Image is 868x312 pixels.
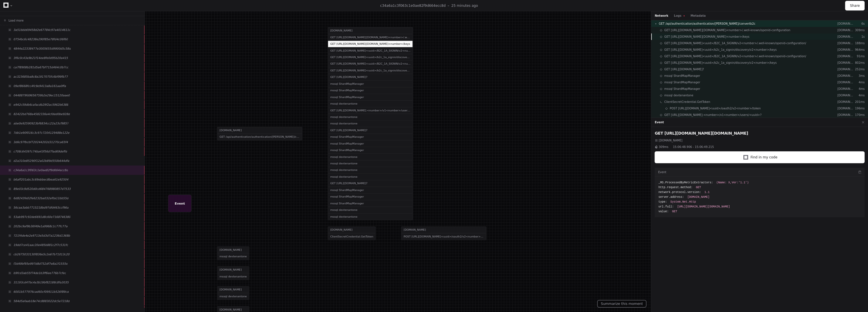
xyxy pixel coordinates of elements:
button: Event [655,120,664,124]
span: GET [URL][DOMAIN_NAME]:<number>/v1<number>/users/<uuid>? [664,113,762,117]
p: [DOMAIN_NAME] [837,41,853,45]
p: 252ms [853,67,865,71]
span: b6aff201abc3c69ebbec8bea61e92504 [13,177,68,182]
span: Load more [9,18,24,23]
span: ca7f8908b281d5a67bf715d464c0b7cc [13,65,68,69]
h2: GET [URL][DOMAIN_NAME][DOMAIN_NAME] [655,130,865,136]
span: 19dd7ce41aac20e485b881c2f7c531fc [13,243,68,247]
span: c34a6a1c3f063c1e0ae82f9d664ecc8d [13,168,68,172]
span: [URL][DOMAIN_NAME][DOMAIN_NAME] [677,205,730,209]
span: 09ef8668fcc4fc9e9413a8a161aa0ffa [13,84,66,88]
span: d2a310e85290f12a02b89d550b644dfa [13,159,69,163]
span: 1.1 [705,190,710,194]
span: 53ab997c92de6691d8c60e7168746380 [13,215,70,219]
p: [DOMAIN_NAME] [837,93,853,97]
p: 4ms [853,80,865,84]
p: [DOMAIN_NAME] [837,113,853,117]
p: 4ms [853,93,865,97]
button: Share [845,1,865,10]
p: [DOMAIN_NAME] [837,74,853,78]
span: GET [URL][DOMAIN_NAME]<uuid>/b2c_1a_signin/discovery/v2<number>/keys [664,61,777,65]
span: 0448879fd9656759b2e29ec15120aae0 [13,93,70,97]
span: 0754bc6c48238e290f85e78fd4c06f60 [13,37,68,41]
span: f3d49bf95e997d8d752df7e8a1f1555e [13,262,68,266]
span: ClientSecretCredential.GetToken [664,100,710,104]
span: abe0e92590923bf6834cc22a23cf9857 [13,121,68,126]
p: 964ms [853,48,865,52]
p: 188ms [853,41,865,45]
p: [DOMAIN_NAME] [837,67,853,71]
span: mssql ShardMapManager [664,87,700,91]
span: mssql ShardMapManager [664,80,700,84]
p: [DOMAIN_NAME] [837,28,853,32]
span: [DOMAIN_NAME] [687,195,710,199]
button: Logs [674,14,685,18]
span: 309ms [659,145,668,149]
span: value: [658,209,668,214]
span: GET /api/authentication/authentication/[PERSON_NAME]/convertb2c [659,22,755,26]
button: Network [655,14,668,18]
span: 15:06:48.906 - 15:06:49.215 [673,145,714,149]
span: mssql ShardMapManager [664,74,700,78]
span: 31193cd47bc4a3b19bf82188c8fa3035 [13,280,69,285]
span: server.address: [658,195,684,199]
span: GET [URL][DOMAIN_NAME]<uuid>/B2C_1A_SIGNIN/v2<number>/.well-known/openid-configuration/ [664,41,806,45]
span: Find in my code [750,155,777,160]
p: 6s [853,22,865,26]
span: (Name: X,Ver:'1.1') [716,181,749,185]
p: [DOMAIN_NAME] [837,35,853,39]
span: 89e03c9d520d0cd684768980857d7533 [13,187,71,191]
span: 6d8243fe02fe6232ba032af0a11bb55d [13,196,68,200]
span: b9fcd3ab55f74de1b3ff6ee776b7cfec [13,271,66,275]
span: network.protocol.version: [658,190,701,194]
span: 3a51bbb69458d2e67784c97a4014611c [13,28,70,32]
span: 3f6c0c43a9b21f14ee8fe0d95b20a415 [13,56,68,60]
p: 1s [853,35,865,39]
button: Summarize this moment [597,300,647,307]
p: 91ms [853,54,865,58]
p: [DOMAIN_NAME] [837,100,853,104]
span: 584d5afaab18e74c8883022dc5e7218d [13,299,70,303]
span: cb2675033130f836e5c2e67b71013c20 [13,252,70,256]
span: GET [URL][DOMAIN_NAME][DOMAIN_NAME]<number>/keys [664,35,749,39]
span: c34a6a1c3f063c1e0ae82f9d664ecc8d [380,4,446,8]
span: e942c59db6cafacdb29f2ac5962b6388 [13,103,68,107]
p: 309ms [853,28,865,32]
span: 4844e22338477e3005655d9900d5c58d [13,46,71,51]
span: POST [URL][DOMAIN_NAME]<uuid>/oauth2/v2<number>/token [670,106,761,111]
span: GET [URL][DOMAIN_NAME][DOMAIN_NAME]<number>/.well-known/openid-configuration [664,28,790,32]
button: Metadata [690,14,706,18]
span: GET [696,185,701,190]
span: ac323685ba8c8a1917075fc6bf99fb77 [13,75,68,79]
span: System.Net.Http [670,200,696,204]
span: 7db1e90f016c3c97c7204129488e122e [13,131,70,135]
span: [DOMAIN_NAME] [659,138,682,143]
span: 56caa3abb7715218bd97dfd463ccf96a [13,205,68,210]
p: [DOMAIN_NAME] [837,54,853,58]
span: GET [URL][DOMAIN_NAME]<uuid>/B2C_1A_SIGNIN/v2<number>/.well-known/openid-configuration/ [664,54,806,58]
p: 4ms [853,87,865,91]
p: [DOMAIN_NAME] [837,106,853,111]
span: 721f4de4e2e9713e5d3d7a1236d1368b [13,234,70,238]
p: 170ms [853,113,865,117]
p: [DOMAIN_NAME] [837,48,853,52]
p: [DOMAIN_NAME] [837,87,853,91]
span: 202bc9af9b36f49e1a9968c1c77fc77a [13,224,68,228]
p: 25 minutes ago [451,3,478,8]
span: type: [658,200,667,204]
span: 3d6c97fbcbf720244202d31270ca65f4 [13,140,68,144]
span: 82422bd768a4582336a4cfded0be928d [13,112,70,116]
p: [DOMAIN_NAME] [837,80,853,84]
p: 3ms [853,74,865,78]
p: 802ms [853,61,865,65]
p: 201ms [853,100,865,104]
span: GET [URL][DOMAIN_NAME]<uuid>/b2c_1a_signin/discovery/v2<number>/keys [664,48,777,52]
span: GET [URL][DOMAIN_NAME]? [664,67,704,71]
span: _MS.ProcessedByMetricExtractors: [658,181,713,185]
span: 6001b577976cad60cf09911b526f89cd [13,290,69,294]
span: http.request.method: [658,185,692,190]
span: c708c64397c74ba43f56d7fad69deffd [13,149,67,154]
h3: Event [658,170,666,174]
button: Find in my code [655,151,865,163]
p: [DOMAIN_NAME] [837,22,853,26]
